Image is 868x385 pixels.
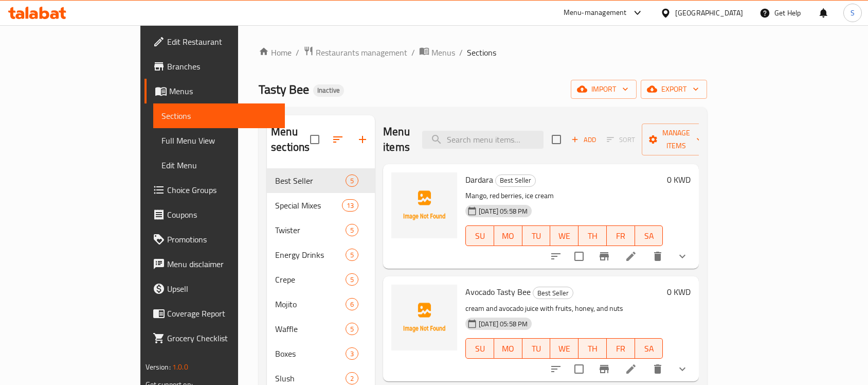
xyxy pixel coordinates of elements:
[167,36,277,48] span: Edit Restaurant
[267,292,375,317] div: Mojito6
[346,225,358,235] span: 5
[275,224,346,236] div: Twister
[607,225,635,246] button: FR
[522,338,551,359] button: TU
[275,298,346,310] span: Mojito
[161,110,277,122] span: Sections
[465,302,663,315] p: cream and avocado juice with fruits, honey, and nuts
[267,168,375,193] div: Best Seller5
[346,300,358,309] span: 6
[645,357,670,381] button: delete
[592,357,617,381] button: Branch-specific-item
[346,372,358,384] div: items
[346,374,358,383] span: 2
[533,287,573,299] span: Best Seller
[498,229,518,243] span: MO
[172,360,188,374] span: 1.0.0
[470,341,490,356] span: SU
[533,287,573,299] div: Best Seller
[635,338,663,359] button: SA
[161,134,277,147] span: Full Menu View
[316,46,407,59] span: Restaurants management
[167,258,277,270] span: Menu disclaimer
[667,172,691,187] h6: 0 KWD
[275,323,346,335] span: Waffle
[275,347,346,360] span: Boxes
[465,284,531,300] span: Avocado Tasty Bee
[304,129,325,150] span: Select all sections
[579,83,628,96] span: import
[346,323,358,335] div: items
[496,174,535,186] span: Best Seller
[146,360,171,374] span: Version:
[570,134,598,146] span: Add
[494,225,522,246] button: MO
[625,363,637,375] a: Edit menu item
[144,79,285,103] a: Menus
[639,229,659,243] span: SA
[346,273,358,286] div: items
[296,46,299,59] li: /
[169,85,277,97] span: Menus
[498,341,518,356] span: MO
[544,357,568,381] button: sort-choices
[475,206,532,216] span: [DATE] 05:58 PM
[583,341,603,356] span: TH
[350,127,375,152] button: Add section
[346,324,358,334] span: 5
[259,46,707,59] nav: breadcrumb
[303,46,407,59] a: Restaurants management
[567,132,600,148] button: Add
[546,129,567,150] span: Select section
[313,84,344,97] div: Inactive
[554,341,574,356] span: WE
[544,244,568,269] button: sort-choices
[550,338,578,359] button: WE
[564,7,627,19] div: Menu-management
[342,199,358,212] div: items
[571,80,637,99] button: import
[167,283,277,295] span: Upsell
[346,174,358,187] div: items
[161,159,277,171] span: Edit Menu
[465,189,663,202] p: Mango, red berries, ice cream
[475,319,532,329] span: [DATE] 05:58 PM
[346,298,358,310] div: items
[641,80,707,99] button: export
[346,176,358,186] span: 5
[465,172,493,187] span: Dardara
[267,317,375,341] div: Waffle5
[271,124,310,155] h2: Menu sections
[144,54,285,79] a: Branches
[422,131,544,149] input: search
[275,174,346,187] span: Best Seller
[346,250,358,260] span: 5
[578,225,607,246] button: TH
[494,338,522,359] button: MO
[391,285,457,351] img: Avocado Tasty Bee
[275,273,346,286] span: Crepe
[153,103,285,128] a: Sections
[607,338,635,359] button: FR
[167,184,277,196] span: Choice Groups
[550,225,578,246] button: WE
[411,46,415,59] li: /
[275,372,346,384] span: Slush
[167,208,277,221] span: Coupons
[625,250,637,262] a: Edit menu item
[383,124,410,155] h2: Menu items
[650,127,702,152] span: Manage items
[642,124,711,155] button: Manage items
[592,244,617,269] button: Branch-specific-item
[568,246,590,267] span: Select to update
[554,229,574,243] span: WE
[275,199,342,212] span: Special Mixes
[342,201,358,211] span: 13
[522,225,551,246] button: TU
